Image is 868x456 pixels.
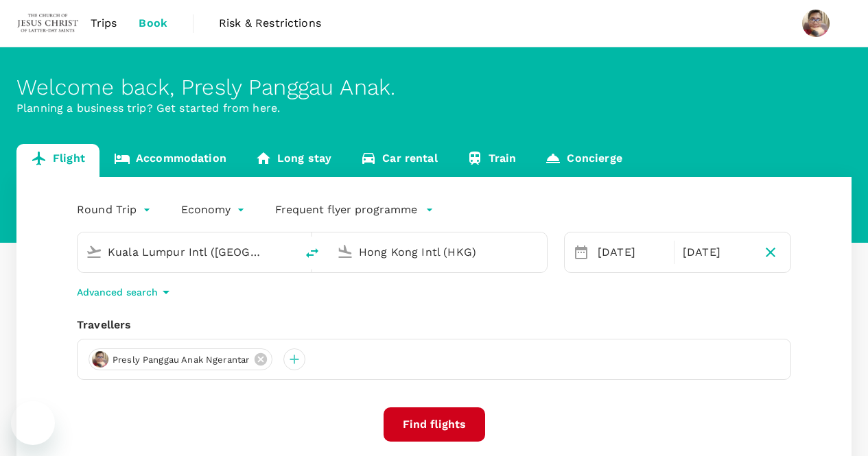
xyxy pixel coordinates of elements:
a: Long stay [241,144,346,177]
button: Frequent flyer programme [275,202,434,218]
img: The Malaysian Church of Jesus Christ of Latter-day Saints [16,8,80,38]
div: [DATE] [592,239,671,266]
a: Concierge [530,144,636,177]
input: Going to [359,241,518,263]
a: Flight [16,144,99,177]
span: Trips [91,15,117,32]
a: Car rental [346,144,452,177]
button: Advanced search [77,284,174,300]
img: avatar-66bdcb807f3bc.jpeg [92,351,108,368]
p: Advanced search [77,285,158,299]
p: Frequent flyer programme [275,202,417,218]
a: Accommodation [99,144,241,177]
button: Open [286,250,289,253]
span: Book [139,15,167,32]
span: Presly Panggau Anak Ngerantar [104,353,257,367]
div: Travellers [77,317,791,333]
a: Train [452,144,531,177]
span: Risk & Restrictions [219,15,321,32]
button: Open [537,250,540,253]
div: Welcome back , Presly Panggau Anak . [16,75,852,100]
div: Economy [181,199,248,221]
p: Planning a business trip? Get started from here. [16,100,852,117]
button: delete [296,237,329,269]
iframe: Button to launch messaging window [11,401,55,445]
div: Round Trip [77,199,154,221]
input: Depart from [108,241,267,263]
img: Presly Panggau Anak Ngerantar [802,10,830,37]
div: Presly Panggau Anak Ngerantar [89,348,272,370]
button: Find flights [384,407,485,442]
div: [DATE] [677,239,756,266]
